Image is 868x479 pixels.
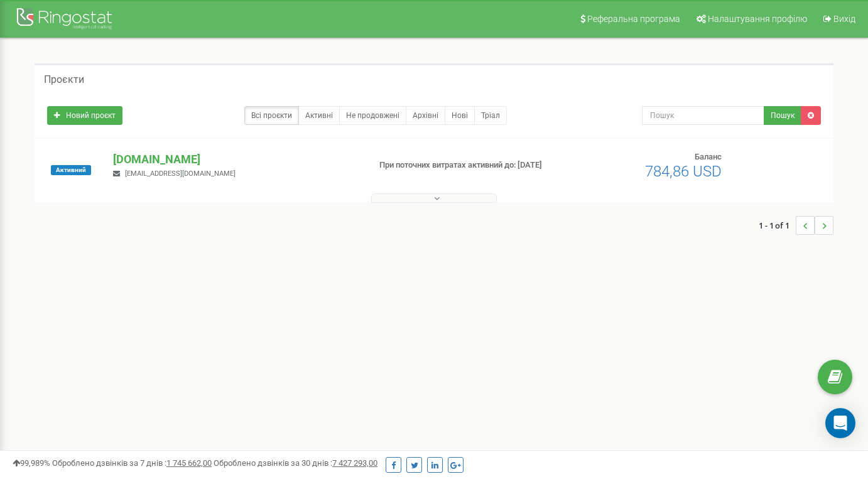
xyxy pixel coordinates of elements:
span: Оброблено дзвінків за 30 днів : [214,458,377,468]
u: 7 427 293,00 [332,458,377,468]
h5: Проєкти [44,74,84,85]
a: Нові [445,106,475,125]
u: 1 745 662,00 [166,458,212,468]
div: Open Intercom Messenger [825,408,855,438]
span: Активний [51,165,91,175]
p: [DOMAIN_NAME] [113,151,359,168]
span: Реферальна програма [587,14,680,24]
nav: ... [759,203,833,247]
a: Не продовжені [339,106,406,125]
p: При поточних витратах активний до: [DATE] [379,159,559,171]
a: Всі проєкти [244,106,299,125]
a: Активні [298,106,340,125]
span: 1 - 1 of 1 [759,216,796,235]
span: Баланс [695,152,722,161]
a: Новий проєкт [47,106,122,125]
a: Архівні [406,106,445,125]
a: Тріал [474,106,507,125]
button: Пошук [764,106,801,125]
input: Пошук [642,106,765,125]
span: Налаштування профілю [708,14,807,24]
span: Оброблено дзвінків за 7 днів : [52,458,212,468]
span: Вихід [833,14,855,24]
span: 99,989% [13,458,50,468]
span: [EMAIL_ADDRESS][DOMAIN_NAME] [125,170,236,178]
span: 784,86 USD [645,163,722,180]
